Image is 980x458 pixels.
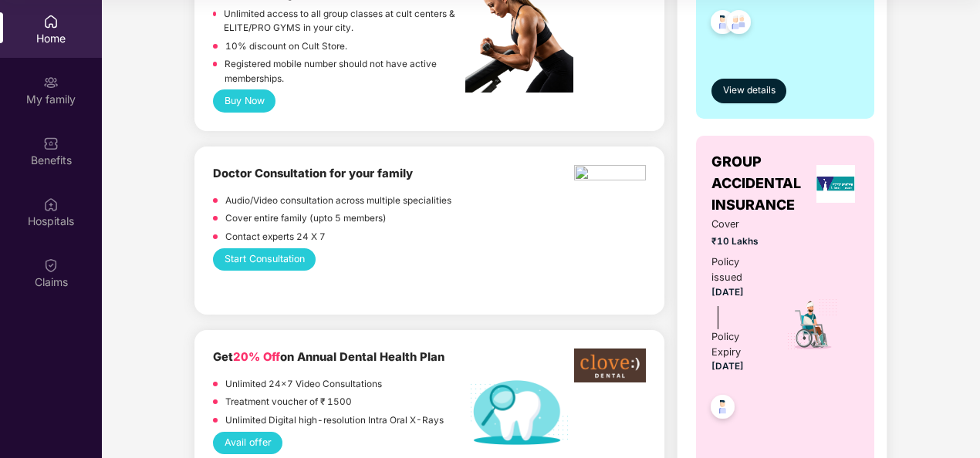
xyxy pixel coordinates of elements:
[465,196,573,216] img: pngtree-physiotherapy-physiotherapist-rehab-disability-stretching-png-image_6063262.png
[711,217,766,232] span: Cover
[711,79,786,103] button: View details
[704,5,742,43] img: svg+xml;base64,PHN2ZyB4bWxucz0iaHR0cDovL3d3dy53My5vcmcvMjAwMC9zdmciIHdpZHRoPSI0OC45NDMiIGhlaWdodD...
[816,165,855,203] img: insurerLogo
[43,14,59,29] img: svg+xml;base64,PHN2ZyBpZD0iSG9tZSIgeG1sbnM9Imh0dHA6Ly93d3cudzMub3JnLzIwMDAvc3ZnIiB3aWR0aD0iMjAiIG...
[711,361,744,372] span: [DATE]
[225,39,347,54] p: 10% discount on Cult Store.
[225,377,382,392] p: Unlimited 24x7 Video Consultations
[711,287,744,298] span: [DATE]
[43,75,59,90] img: svg+xml;base64,PHN2ZyB3aWR0aD0iMjAiIGhlaWdodD0iMjAiIHZpZXdCb3g9IjAgMCAyMCAyMCIgZmlsbD0ibm9uZSIgeG...
[225,413,444,428] p: Unlimited Digital high-resolution Intra Oral X-Rays
[225,230,326,244] p: Contact experts 24 X 7
[711,234,766,249] span: ₹10 Lakhs
[225,57,465,86] p: Registered mobile number should not have active memberships.
[225,395,352,409] p: Treatment voucher of ₹ 1500
[574,165,647,185] img: physica%20-%20Edited.png
[233,350,280,364] span: 20% Off
[43,258,59,273] img: svg+xml;base64,PHN2ZyBpZD0iQ2xhaW0iIHhtbG5zPSJodHRwOi8vd3d3LnczLm9yZy8yMDAwL3N2ZyIgd2lkdGg9IjIwIi...
[224,7,465,35] p: Unlimited access to all group classes at cult centers & ELITE/PRO GYMS in your city.
[720,5,758,43] img: svg+xml;base64,PHN2ZyB4bWxucz0iaHR0cDovL3d3dy53My5vcmcvMjAwMC9zdmciIHdpZHRoPSI0OC45NDMiIGhlaWdodD...
[711,151,813,217] span: GROUP ACCIDENTAL INSURANCE
[213,350,444,364] b: Get on Annual Dental Health Plan
[225,194,451,208] p: Audio/Video consultation across multiple specialities
[723,83,776,98] span: View details
[213,248,316,271] button: Start Consultation
[43,136,59,151] img: svg+xml;base64,PHN2ZyBpZD0iQmVuZWZpdHMiIHhtbG5zPSJodHRwOi8vd3d3LnczLm9yZy8yMDAwL3N2ZyIgd2lkdGg9Ij...
[786,298,839,352] img: icon
[213,89,275,112] button: Buy Now
[574,349,647,383] img: clove-dental%20png.png
[711,254,766,285] div: Policy issued
[711,329,766,360] div: Policy Expiry
[213,432,282,454] button: Avail offer
[43,197,59,212] img: svg+xml;base64,PHN2ZyBpZD0iSG9zcGl0YWxzIiB4bWxucz0iaHR0cDovL3d3dy53My5vcmcvMjAwMC9zdmciIHdpZHRoPS...
[704,390,742,428] img: svg+xml;base64,PHN2ZyB4bWxucz0iaHR0cDovL3d3dy53My5vcmcvMjAwMC9zdmciIHdpZHRoPSI0OC45NDMiIGhlaWdodD...
[213,167,413,180] b: Doctor Consultation for your family
[225,211,387,226] p: Cover entire family (upto 5 members)
[465,379,573,446] img: Dental%20helath%20plan.png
